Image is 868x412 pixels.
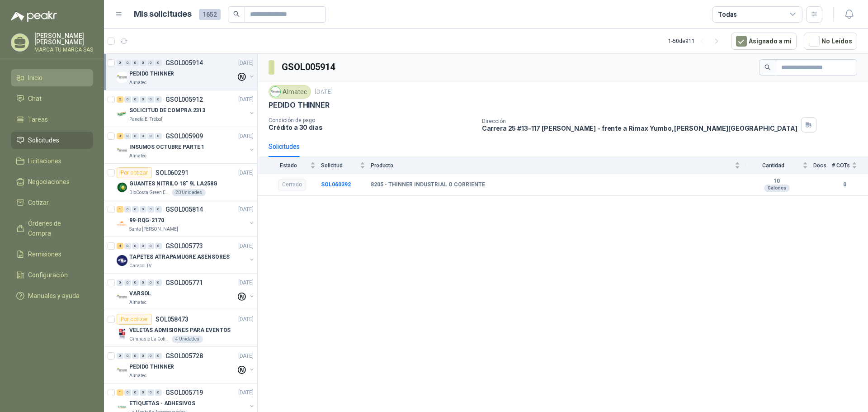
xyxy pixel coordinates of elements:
p: PEDIDO THINNER [129,70,174,78]
span: # COTs [832,162,850,169]
div: 0 [124,279,131,286]
div: 0 [132,243,139,249]
div: Galones [764,185,790,192]
p: VARSOL [129,289,151,298]
div: Almatec [269,85,311,99]
b: 10 [745,178,808,185]
span: Remisiones [28,249,61,259]
div: 0 [147,133,154,139]
p: PEDIDO THINNER [269,100,329,110]
div: 3 [117,133,123,139]
div: 0 [140,243,146,249]
div: 0 [132,353,139,359]
div: 0 [155,60,162,66]
p: ETIQUETAS - ADHESIVOS [129,399,195,408]
a: SOL060392 [321,181,351,188]
a: Por cotizarSOL060291[DATE] Company LogoGUANTES NITRILO 18" 9L LA258GBioCosta Green Energy S.A.S20... [104,164,257,200]
p: [DATE] [238,352,254,360]
th: Cantidad [745,157,813,174]
div: 4 [117,243,123,249]
a: 3 0 0 0 0 0 GSOL005909[DATE] Company LogoINSUMOS OCTUBRE PARTE 1Almatec [117,131,255,160]
div: 0 [155,243,162,249]
img: Company Logo [117,328,127,339]
span: Solicitudes [28,135,59,145]
button: No Leídos [804,33,857,50]
th: Docs [813,157,832,174]
div: 0 [132,133,139,139]
h1: Mis solicitudes [134,8,192,21]
p: TAPETES ATRAPAMUGRE ASENSORES [129,253,230,261]
img: Company Logo [117,292,127,303]
a: Licitaciones [11,152,93,170]
div: 0 [140,96,146,103]
img: Company Logo [117,72,127,83]
div: 1 [117,206,123,213]
p: SOL060291 [156,170,189,176]
a: Por cotizarSOL058473[DATE] Company LogoVELETAS ADMISIONES PARA EVENTOSGimnasio La Colina4 Unidades [104,310,257,347]
span: Tareas [28,114,48,124]
a: 0 0 0 0 0 0 GSOL005914[DATE] Company LogoPEDIDO THINNERAlmatec [117,57,255,86]
div: 0 [132,60,139,66]
div: 0 [124,60,131,66]
p: GSOL005771 [165,279,203,286]
p: GSOL005773 [165,243,203,249]
a: Chat [11,90,93,107]
h3: GSOL005914 [282,60,336,74]
div: 0 [140,389,146,396]
div: 0 [147,206,154,213]
div: 0 [140,206,146,213]
span: Configuración [28,270,68,280]
a: 4 0 0 0 0 0 GSOL005773[DATE] Company LogoTAPETES ATRAPAMUGRE ASENSORESCaracol TV [117,241,255,270]
p: Caracol TV [129,262,151,270]
span: Manuales y ayuda [28,291,80,301]
span: search [764,64,771,71]
p: Condición de pago [269,117,475,123]
a: 0 0 0 0 0 0 GSOL005728[DATE] Company LogoPEDIDO THINNERAlmatec [117,350,255,379]
div: 0 [155,133,162,139]
p: GSOL005914 [165,60,203,66]
div: 1 [117,389,123,396]
p: Almatec [129,372,146,379]
img: Company Logo [270,87,280,97]
p: Gimnasio La Colina [129,336,170,343]
span: search [233,11,240,17]
img: Company Logo [117,182,127,193]
div: 0 [117,279,123,286]
div: 0 [147,389,154,396]
button: Asignado a mi [731,33,797,50]
div: 0 [140,279,146,286]
a: Solicitudes [11,132,93,149]
p: INSUMOS OCTUBRE PARTE 1 [129,143,204,152]
p: BioCosta Green Energy S.A.S [129,189,170,196]
p: Almatec [129,299,146,306]
div: 0 [147,96,154,103]
img: Company Logo [117,145,127,156]
a: Negociaciones [11,173,93,190]
p: PEDIDO THINNER [129,363,174,371]
img: Logo peakr [11,11,57,22]
p: [DATE] [238,95,254,104]
a: Manuales y ayuda [11,287,93,304]
div: 0 [155,206,162,213]
div: 0 [132,389,139,396]
div: 0 [132,206,139,213]
div: 0 [147,279,154,286]
p: GSOL005909 [165,133,203,139]
p: Almatec [129,152,146,160]
div: 0 [155,353,162,359]
div: 0 [147,60,154,66]
p: Panela El Trébol [129,116,162,123]
span: Cantidad [745,162,801,169]
div: 20 Unidades [172,189,206,196]
div: 0 [124,96,131,103]
div: 2 [117,96,123,103]
a: Tareas [11,111,93,128]
span: Órdenes de Compra [28,218,85,238]
p: [DATE] [238,242,254,251]
a: Órdenes de Compra [11,215,93,242]
p: [DATE] [238,279,254,287]
div: 0 [124,133,131,139]
p: 99-RQG-2170 [129,216,164,225]
div: 0 [147,243,154,249]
